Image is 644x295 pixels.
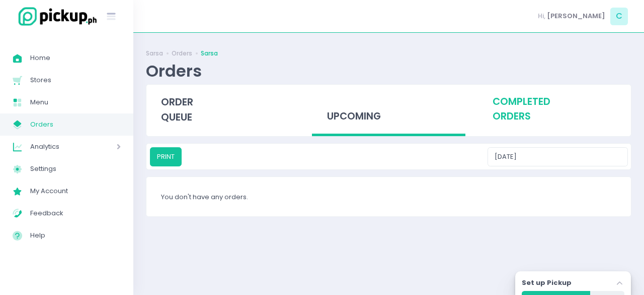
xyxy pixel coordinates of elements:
span: Hi, [538,11,545,21]
span: Feedback [30,207,121,220]
span: Settings [30,162,121,175]
label: Set up Pickup [522,278,572,288]
span: Menu [30,96,121,109]
button: PRINT [150,147,182,166]
span: Stores [30,74,121,87]
span: My Account [30,185,121,198]
span: Analytics [30,140,88,153]
div: You don't have any orders. [146,177,631,216]
span: C [610,8,628,25]
a: Sarsa [201,49,218,58]
img: logo [13,6,98,27]
a: Sarsa [146,49,163,58]
a: Orders [172,49,192,58]
span: Home [30,51,121,65]
div: Orders [146,61,202,81]
span: [PERSON_NAME] [547,11,605,21]
div: completed orders [478,85,631,134]
span: order queue [161,95,193,124]
span: Orders [30,118,121,131]
span: Help [30,229,121,242]
div: upcoming [312,85,465,137]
